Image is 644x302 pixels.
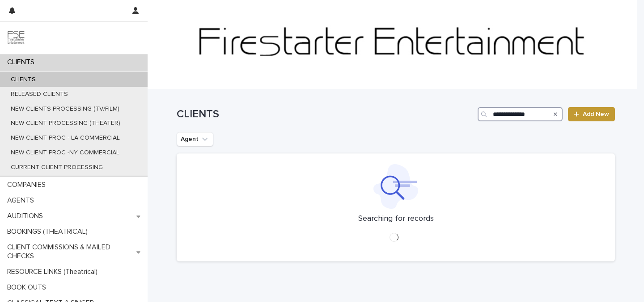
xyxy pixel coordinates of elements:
[583,111,609,117] span: Add New
[4,228,95,236] p: BOOKINGS (THEATRICAL)
[4,268,105,276] p: RESOURCE LINKS (Theatrical)
[4,181,53,189] p: COMPANIES
[4,149,127,157] p: NEW CLIENT PROC -NY COMMERCIAL
[4,212,50,220] p: AUDITIONS
[4,91,75,98] p: RELEASED CLIENTS
[7,29,25,47] img: 9JgRvJ3ETPGCJDhvPVA5
[177,108,474,121] h1: CLIENTS
[4,120,127,127] p: NEW CLIENT PROCESSING (THEATER)
[4,164,110,171] p: CURRENT CLIENT PROCESSING
[4,134,127,142] p: NEW CLIENT PROC - LA COMMERCIAL
[4,283,53,292] p: BOOK OUTS
[4,196,41,205] p: AGENTS
[177,132,213,146] button: Agent
[358,214,434,224] p: Searching for records
[4,76,43,83] p: CLIENTS
[4,58,42,66] p: CLIENTS
[4,105,127,113] p: NEW CLIENTS PROCESSING (TV/FILM)
[568,107,615,121] a: Add New
[4,243,136,260] p: CLIENT COMMISSIONS & MAILED CHECKS
[478,107,563,121] input: Search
